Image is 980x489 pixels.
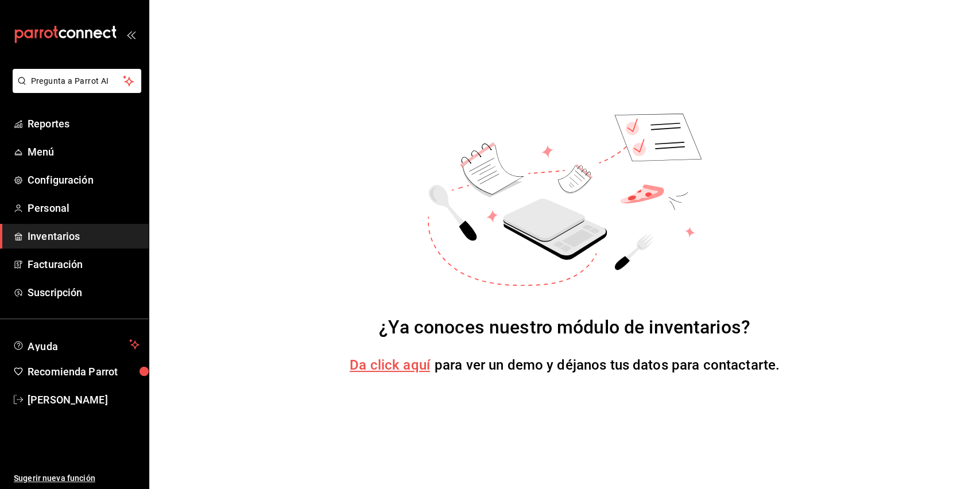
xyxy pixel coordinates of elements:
[28,285,140,300] span: Suscripción
[8,83,141,95] a: Pregunta a Parrot AI
[13,69,141,93] button: Pregunta a Parrot AI
[28,172,140,188] span: Configuración
[28,364,140,379] span: Recomienda Parrot
[28,257,140,272] span: Facturación
[31,75,123,87] span: Pregunta a Parrot AI
[28,116,140,131] span: Reportes
[28,392,140,407] span: [PERSON_NAME]
[28,337,125,351] span: Ayuda
[350,357,430,373] a: Da click aquí
[14,472,140,484] span: Sugerir nueva función
[435,357,780,373] span: para ver un demo y déjanos tus datos para contactarte.
[379,313,750,341] div: ¿Ya conoces nuestro módulo de inventarios?
[126,30,135,39] button: open_drawer_menu
[28,200,140,216] span: Personal
[28,228,140,244] span: Inventarios
[28,144,140,160] span: Menú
